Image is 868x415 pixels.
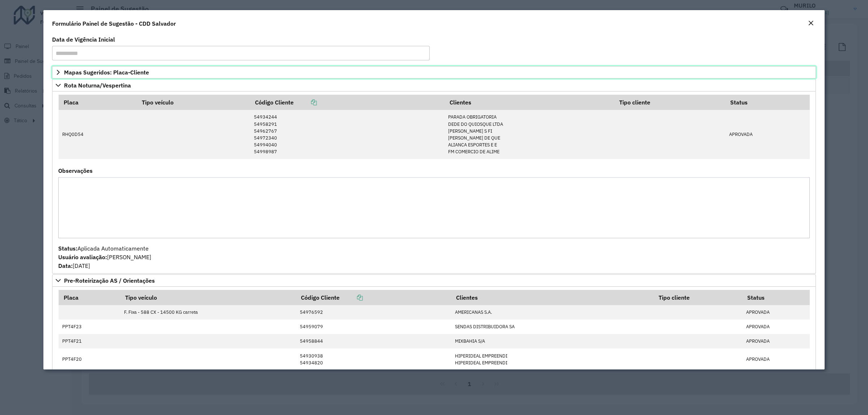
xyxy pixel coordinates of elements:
[58,262,73,269] strong: Data:
[52,79,816,91] a: Rota Noturna/Vespertina
[743,305,810,320] td: APROVADA
[58,245,77,252] strong: Status:
[296,305,451,320] td: 54976592
[120,290,296,305] th: Tipo veículo
[296,320,451,334] td: 54959079
[59,95,137,110] th: Placa
[725,110,809,159] td: APROVADA
[52,19,176,28] h4: Formulário Painel de Sugestão - CDD Salvador
[340,294,363,301] a: Copiar
[296,334,451,348] td: 54958844
[120,305,296,320] td: F. Fixa - 588 CX - 14500 KG carreta
[52,35,115,44] label: Data de Vigência Inicial
[58,253,107,261] strong: Usuário avaliação:
[743,290,810,305] th: Status
[58,166,93,175] label: Observações
[296,290,451,305] th: Código Cliente
[137,95,250,110] th: Tipo veículo
[294,99,317,106] a: Copiar
[250,110,444,159] td: 54934244 54958291 54962767 54972340 54994040 54998987
[451,320,654,334] td: SENDAS DISTRIBUIDORA SA
[64,69,149,75] span: Mapas Sugeridos: Placa-Cliente
[59,334,120,348] td: PPT4F21
[725,95,809,110] th: Status
[654,290,742,305] th: Tipo cliente
[806,19,816,28] button: Close
[59,320,120,334] td: PPT4F23
[444,95,614,110] th: Clientes
[52,91,816,274] div: Rota Noturna/Vespertina
[52,66,816,78] a: Mapas Sugeridos: Placa-Cliente
[451,334,654,348] td: MIXBAHIA S/A
[444,110,614,159] td: PARADA OBRIGATORIA DEDE DO QUIOSQUE LTDA [PERSON_NAME] S FI [PERSON_NAME] DE QUE ALIANCA ESPORTES...
[64,278,155,283] span: Pre-Roteirização AS / Orientações
[59,290,120,305] th: Placa
[58,245,151,269] span: Aplicada Automaticamente [PERSON_NAME] [DATE]
[451,290,654,305] th: Clientes
[743,334,810,348] td: APROVADA
[451,305,654,320] td: AMERICANAS S.A.
[250,95,444,110] th: Código Cliente
[64,82,131,88] span: Rota Noturna/Vespertina
[614,95,725,110] th: Tipo cliente
[59,348,120,370] td: PPT4F20
[296,348,451,370] td: 54930938 54934820
[808,20,814,26] em: Fechar
[59,110,137,159] td: RHQ0D54
[52,274,816,287] a: Pre-Roteirização AS / Orientações
[743,320,810,334] td: APROVADA
[451,348,654,370] td: HIPERIDEAL EMPREENDI HIPERIDEAL EMPREENDI
[743,348,810,370] td: APROVADA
